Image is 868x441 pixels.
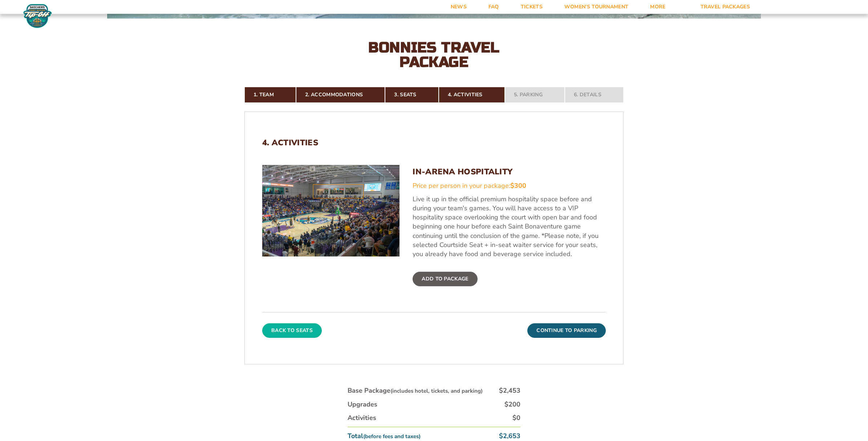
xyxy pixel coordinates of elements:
[527,323,606,338] button: Continue To Parking
[262,138,606,147] h2: 4. Activities
[348,413,376,422] div: Activities
[413,167,606,177] h3: In-Arena Hospitality
[244,87,296,103] a: 1. Team
[413,195,606,259] p: Live it up in the official premium hospitality space before and during your team's games. You wil...
[499,432,520,441] div: $2,653
[385,87,438,103] a: 3. Seats
[262,165,399,256] img: In-Arena Hospitality
[354,40,514,69] h2: Bonnies Travel Package
[348,386,483,395] div: Base Package
[504,400,520,409] div: $200
[413,181,606,190] div: Price per person in your package:
[390,387,483,395] small: (includes hotel, tickets, and parking)
[348,432,421,441] div: Total
[512,413,520,422] div: $0
[262,323,322,338] button: Back To Seats
[296,87,385,103] a: 2. Accommodations
[510,181,526,190] span: $300
[413,272,477,286] label: Add To Package
[363,433,421,440] small: (before fees and taxes)
[348,400,377,409] div: Upgrades
[22,4,53,28] img: Fort Myers Tip-Off
[499,386,520,395] div: $2,453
